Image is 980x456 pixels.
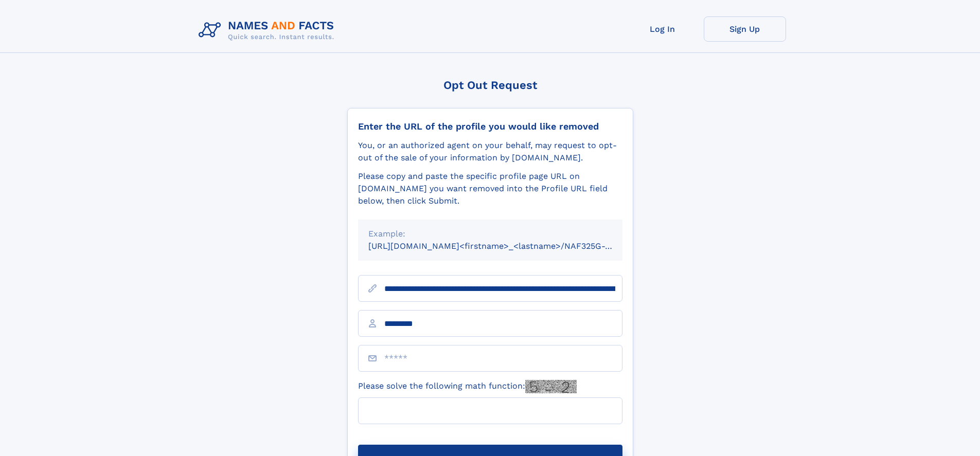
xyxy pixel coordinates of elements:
label: Please solve the following math function: [358,380,577,393]
small: [URL][DOMAIN_NAME]<firstname>_<lastname>/NAF325G-xxxxxxxx [368,241,642,251]
img: Logo Names and Facts [194,16,343,44]
a: Log In [621,16,704,42]
div: Opt Out Request [347,79,633,92]
a: Sign Up [704,16,786,42]
div: Please copy and paste the specific profile page URL on [DOMAIN_NAME] you want removed into the Pr... [358,170,622,207]
div: Enter the URL of the profile you would like removed [358,121,622,132]
div: Example: [368,228,612,240]
div: You, or an authorized agent on your behalf, may request to opt-out of the sale of your informatio... [358,139,622,164]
